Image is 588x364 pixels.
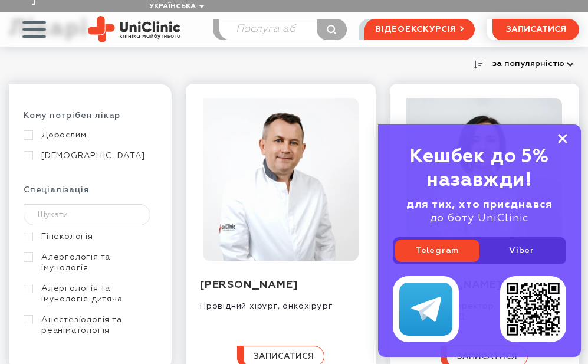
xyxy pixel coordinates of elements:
div: Кешбек до 5% назавжди! [393,145,566,192]
a: Viber [479,240,564,262]
a: Дорослим [24,130,154,140]
input: Послуга або прізвище [219,19,346,40]
a: Смирнова Дар'я Олександрівна [404,98,566,261]
b: для тих, хто приєднався [406,199,553,210]
a: відеоекскурсія [364,19,475,40]
a: Захарчук Олександр Валентинович [200,98,362,261]
a: Алергологія та імунологія дитяча [24,283,154,304]
div: Провідний хірург, онкохірург [200,292,362,311]
input: Шукати [24,204,150,225]
img: Захарчук Олександр Валентинович [203,98,359,261]
img: Смирнова Дар'я Олександрівна [406,98,562,261]
a: Гінекологія [24,231,154,242]
img: Uniclinic [88,16,180,42]
a: Алергологія та імунологія [24,252,154,273]
a: Telegram [395,240,479,262]
div: Спеціалізація [24,185,157,204]
span: відеоекскурсія [375,19,456,40]
a: [PERSON_NAME] [200,280,298,290]
span: записатися [506,25,566,34]
span: Українська [149,3,196,10]
span: записатися [457,352,517,360]
a: Анестезіологія та реаніматологія [24,314,154,336]
button: за популярністю [487,55,579,72]
button: записатися [492,19,579,40]
button: Українська [146,2,205,11]
div: Кому потрібен лікар [24,110,157,130]
div: до боту UniClinic [393,198,566,225]
a: [DEMOGRAPHIC_DATA] [24,150,154,161]
span: записатися [254,352,314,360]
